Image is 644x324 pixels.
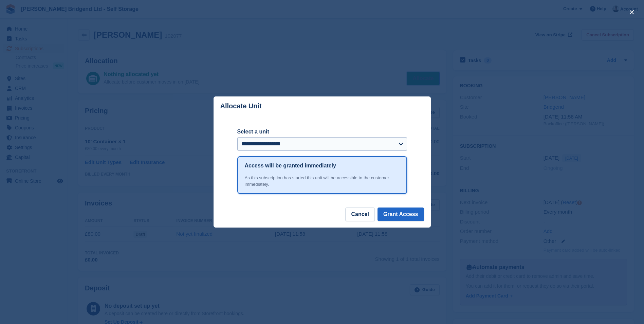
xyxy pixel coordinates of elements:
[345,208,374,221] button: Cancel
[245,162,336,170] h1: Access will be granted immediately
[626,7,637,18] button: close
[237,128,407,136] label: Select a unit
[220,102,262,110] p: Allocate Unit
[378,208,424,221] button: Grant Access
[245,175,400,188] div: As this subscription has started this unit will be accessible to the customer immediately.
